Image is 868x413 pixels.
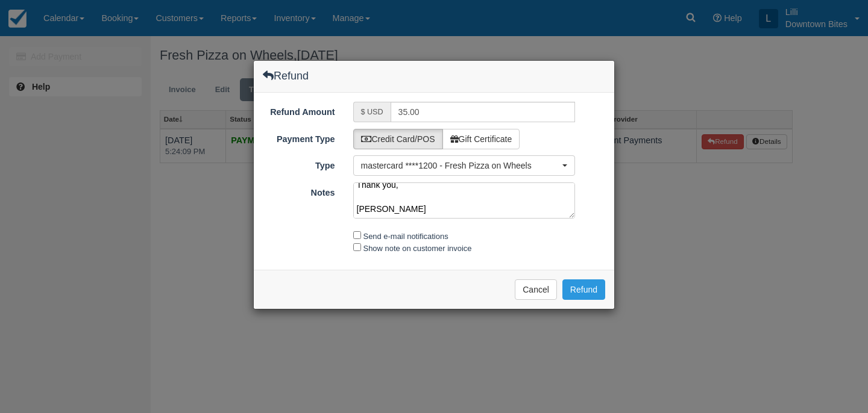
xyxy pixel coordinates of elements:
[442,129,520,149] label: Gift Certificate
[254,182,344,199] label: Notes
[353,129,443,149] label: Credit Card/POS
[263,70,309,82] h4: Refund
[254,155,344,172] label: Type
[254,102,344,119] label: Refund Amount
[363,244,472,253] label: Show note on customer invoice
[562,279,605,300] button: Refund
[515,279,557,300] button: Cancel
[353,155,576,176] button: mastercard ****1200 - Fresh Pizza on Wheels
[254,129,344,146] label: Payment Type
[361,108,383,116] small: $ USD
[391,102,576,122] input: Valid number required.
[361,160,560,172] span: mastercard ****1200 - Fresh Pizza on Wheels
[363,232,448,241] label: Send e-mail notifications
